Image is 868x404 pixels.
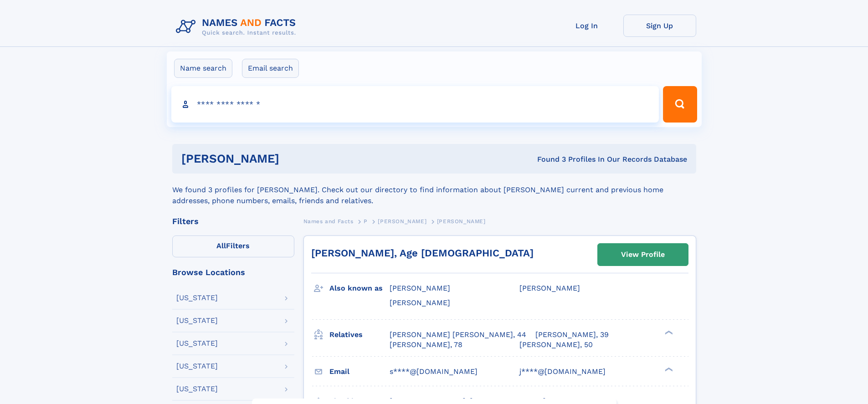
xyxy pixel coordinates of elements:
span: [PERSON_NAME] [390,298,450,307]
div: Browse Locations [172,268,294,276]
label: Email search [242,59,299,78]
a: [PERSON_NAME] [378,215,426,227]
label: Filters [172,235,294,257]
div: Filters [172,217,294,225]
h1: [PERSON_NAME] [181,153,408,164]
span: [PERSON_NAME] [519,284,580,292]
input: search input [171,86,659,123]
a: [PERSON_NAME], 50 [519,340,593,350]
a: [PERSON_NAME] [PERSON_NAME], 44 [390,330,526,340]
div: ❯ [663,329,673,335]
span: All [216,241,226,250]
a: [PERSON_NAME], 78 [390,340,462,350]
div: We found 3 profiles for [PERSON_NAME]. Check out our directory to find information about [PERSON_... [172,174,696,206]
a: [PERSON_NAME], Age [DEMOGRAPHIC_DATA] [311,247,534,259]
div: [US_STATE] [176,363,218,370]
span: [PERSON_NAME] [378,218,426,225]
img: Logo Names and Facts [172,15,303,39]
div: [US_STATE] [176,317,218,324]
h3: Email [329,364,390,379]
span: [PERSON_NAME] [437,218,486,225]
h3: Relatives [329,327,390,343]
span: [PERSON_NAME] [390,284,450,292]
div: [US_STATE] [176,340,218,347]
a: Sign Up [623,15,696,37]
div: ❯ [663,366,673,372]
h3: Also known as [329,281,390,296]
a: P [364,215,368,227]
span: P [364,218,368,225]
button: Search Button [663,86,697,123]
div: View Profile [621,244,665,265]
a: View Profile [598,244,688,266]
a: Names and Facts [303,215,354,227]
label: Name search [174,59,232,78]
div: [US_STATE] [176,385,218,393]
a: Log In [550,15,623,37]
a: [PERSON_NAME], 39 [535,330,609,340]
div: Found 3 Profiles In Our Records Database [408,154,687,164]
div: [US_STATE] [176,294,218,302]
